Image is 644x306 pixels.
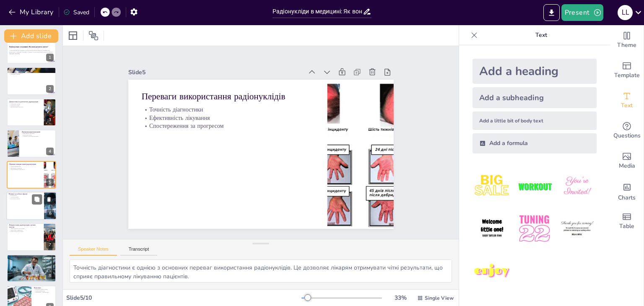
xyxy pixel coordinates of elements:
[46,85,54,93] div: 2
[9,255,54,258] p: Майбутнє радіонуклідів у медицині
[9,229,42,231] p: Діагностика в кардіології
[613,131,641,140] span: Questions
[46,179,54,186] div: 5
[621,101,633,110] span: Text
[9,72,54,73] p: Використання в медицині
[481,25,602,45] p: Text
[9,193,42,195] p: Ризики та побічні ефекти
[63,8,89,16] div: Saved
[561,4,603,21] button: Present
[46,54,54,61] div: 1
[473,59,597,84] div: Add a heading
[6,5,57,19] button: My Library
[9,198,42,200] p: Інші побічні ефекти
[617,41,636,50] span: Theme
[610,55,644,86] div: Add ready made slides
[9,68,54,71] p: Що таке радіонукліди?
[120,246,158,256] button: Transcript
[543,4,560,21] button: Export to PowerPoint
[9,260,54,262] p: Підвищення безпеки
[9,167,42,169] p: Ефективність лікування
[4,29,58,43] button: Add slide
[21,136,54,137] p: Локальне та системне лікування
[9,257,54,259] p: Дослідження та інновації
[21,131,54,133] p: Лікування радіонуклідами
[610,25,644,55] div: Change the overall theme
[610,176,644,206] div: Add charts and graphs
[9,73,54,75] p: Природні та штучні
[9,224,42,228] p: Використання радіонуклідів у різних галузях
[425,295,454,301] span: Single View
[44,194,54,204] button: Delete Slide
[9,53,54,54] p: Generated with [URL]
[21,134,54,136] p: Мінімізація шкоди
[66,294,301,302] div: Slide 5 / 10
[270,30,314,200] p: Ефективність лікування
[34,292,54,293] p: Обережність у використанні
[7,223,56,251] div: 7
[9,197,42,198] p: Алергічні реакції
[34,290,54,292] p: Професійний підхід
[9,106,42,108] p: Вдосконалення технологій
[473,209,512,248] img: 4.jpeg
[515,209,554,248] img: 5.jpeg
[273,5,363,18] input: Insert title
[46,148,54,155] div: 4
[9,101,42,103] p: Діагностика за допомогою радіонуклідів
[47,210,54,217] div: 6
[619,222,634,231] span: Table
[7,254,56,282] div: 8
[9,46,48,48] strong: Радіонукліди в медицині: Як вони рятують життя?
[618,4,633,21] button: L L
[610,206,644,236] div: Add a table
[619,161,635,171] span: Media
[278,32,322,202] p: Точність діагностики
[21,133,54,135] p: Ефективність лікування
[6,192,57,220] div: 6
[9,259,54,261] p: Нові методи лікування
[473,167,512,206] img: 1.jpeg
[34,288,54,290] p: Важливість радіонуклідів
[34,287,54,289] p: Висновки
[473,112,597,130] div: Add a little bit of body text
[46,241,54,249] div: 7
[9,103,42,105] p: Зображення органів
[317,26,361,199] div: Slide 5
[70,246,117,256] button: Speaker Notes
[32,194,42,204] button: Duplicate Slide
[262,29,306,199] p: Спостереження за прогресом
[618,5,633,20] div: L L
[9,105,42,106] p: Рання діагностика
[614,71,640,80] span: Template
[9,50,54,53] p: У цій презентації ми розглянемо, як радіонукліди використовуються в медицині для діагностики та л...
[610,116,644,146] div: Get real-time input from your audience
[473,133,597,153] div: Add a formula
[46,272,54,280] div: 8
[610,86,644,116] div: Add text boxes
[515,167,554,206] img: 2.jpeg
[9,195,42,197] p: Опромінення
[9,163,42,165] p: Переваги використання радіонуклідів
[9,231,42,233] p: Неврологічні застосування
[390,294,410,302] div: 33 %
[610,146,644,176] div: Add images, graphics, shapes or video
[9,169,42,170] p: Спостереження за прогресом
[7,99,56,126] div: 3
[473,252,512,291] img: 7.jpeg
[9,228,42,230] p: Універсальність застосування
[9,70,54,72] p: Радіонукліди - нестабільні атоми
[66,29,80,42] div: Layout
[46,116,54,124] div: 3
[288,34,336,205] p: Переваги використання радіонуклідів
[7,161,56,189] div: 5
[9,166,42,167] p: Точність діагностики
[473,87,597,108] div: Add a subheading
[558,209,597,248] img: 6.jpeg
[88,31,99,41] span: Position
[618,193,636,202] span: Charts
[7,36,56,64] div: 1
[70,259,452,283] textarea: Точність діагностики є однією з основних переваг використання радіонуклідів. Це дозволяє лікарям ...
[7,130,56,157] div: 4
[558,167,597,206] img: 3.jpeg
[7,67,56,95] div: 2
